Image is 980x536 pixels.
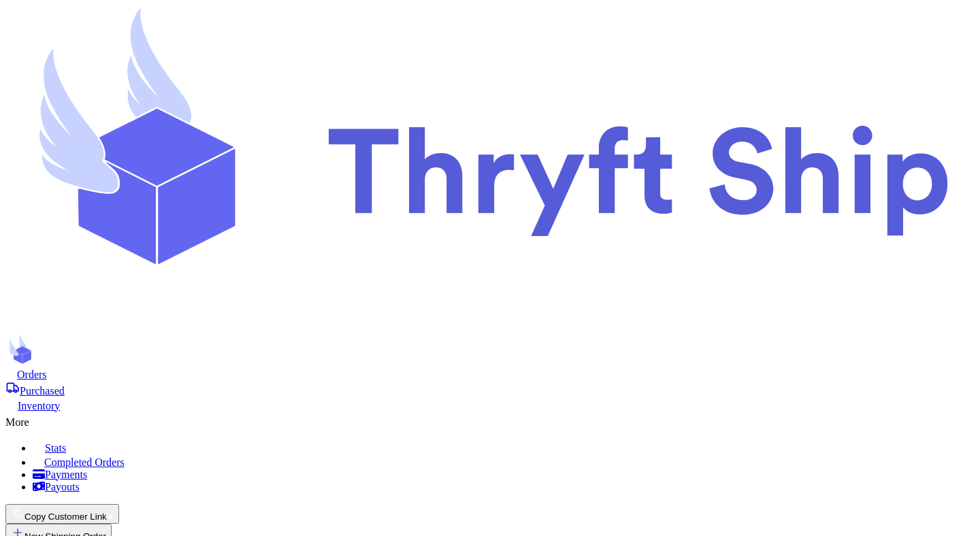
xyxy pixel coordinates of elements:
[5,504,119,524] button: Copy Customer Link
[44,456,125,468] span: Completed Orders
[5,381,975,397] a: Purchased
[20,385,65,397] span: Purchased
[17,369,47,380] span: Orders
[33,469,975,481] a: Payments
[45,442,66,454] span: Stats
[33,481,975,493] a: Payouts
[45,469,87,480] span: Payments
[5,412,975,429] div: More
[33,439,975,454] a: Stats
[5,367,975,381] a: Orders
[5,397,975,412] a: Inventory
[18,400,60,412] span: Inventory
[45,481,80,492] span: Payouts
[33,454,975,469] a: Completed Orders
